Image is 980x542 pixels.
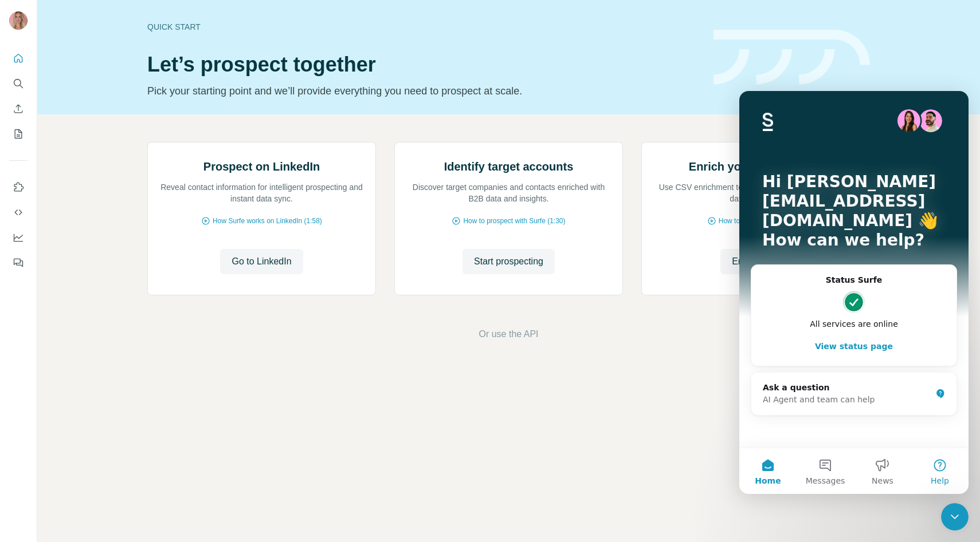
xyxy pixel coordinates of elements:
[9,202,28,223] button: Use Surfe API
[232,255,291,268] span: Go to LinkedIn
[444,159,574,175] h2: Identify target accounts
[9,124,28,144] button: My lists
[213,216,322,226] span: How Surfe works on LinkedIn (1:58)
[9,48,28,69] button: Quick start
[732,255,779,268] span: Enrich CSV
[9,227,28,248] button: Dashboard
[739,91,969,494] iframe: Intercom live chat
[719,216,804,226] span: How to upload a CSV (2:59)
[9,73,28,94] button: Search
[147,83,700,99] p: Pick your starting point and we’ll provide everything you need to prospect at scale.
[9,177,28,197] button: Use Surfe on LinkedIn
[159,181,364,204] p: Reveal contact information for intelligent prospecting and instant data sync.
[714,30,870,85] img: banner
[147,21,700,33] div: Quick start
[479,327,538,341] button: Or use the API
[220,249,303,274] button: Go to LinkedIn
[474,255,543,268] span: Start prospecting
[406,181,611,204] p: Discover target companies and contacts enriched with B2B data and insights.
[689,159,822,175] h2: Enrich your contact lists
[463,216,565,226] span: How to prospect with Surfe (1:30)
[462,249,555,274] button: Start prospecting
[147,53,700,76] h1: Let’s prospect together
[9,252,28,273] button: Feedback
[720,249,791,274] button: Enrich CSV
[941,503,969,531] iframe: Intercom live chat
[9,98,28,119] button: Enrich CSV
[9,11,28,30] img: Avatar
[653,181,858,204] p: Use CSV enrichment to confirm you are using the best data available.
[203,159,320,175] h2: Prospect on LinkedIn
